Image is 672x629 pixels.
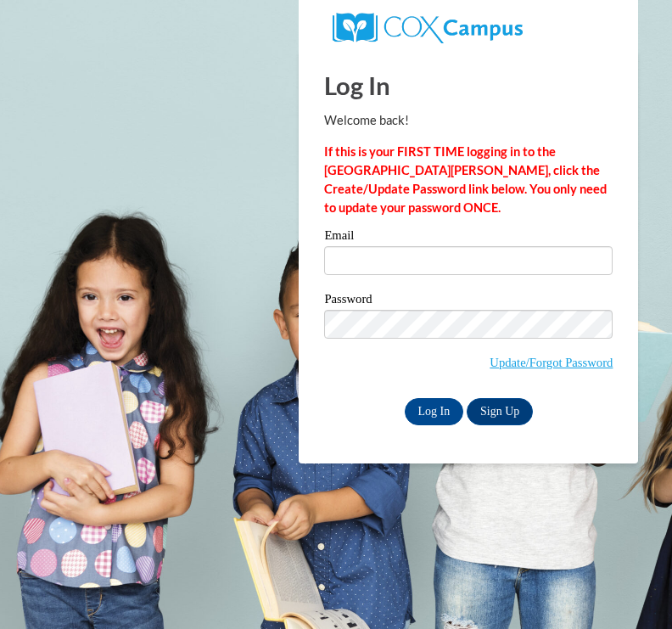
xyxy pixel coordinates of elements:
[467,398,533,425] a: Sign Up
[405,398,464,425] input: Log In
[333,20,522,34] a: COX Campus
[324,111,613,130] p: Welcome back!
[324,293,613,310] label: Password
[324,229,613,246] label: Email
[490,356,613,369] a: Update/Forgot Password
[324,68,613,103] h1: Log In
[333,13,522,43] img: COX Campus
[324,144,607,215] strong: If this is your FIRST TIME logging in to the [GEOGRAPHIC_DATA][PERSON_NAME], click the Create/Upd...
